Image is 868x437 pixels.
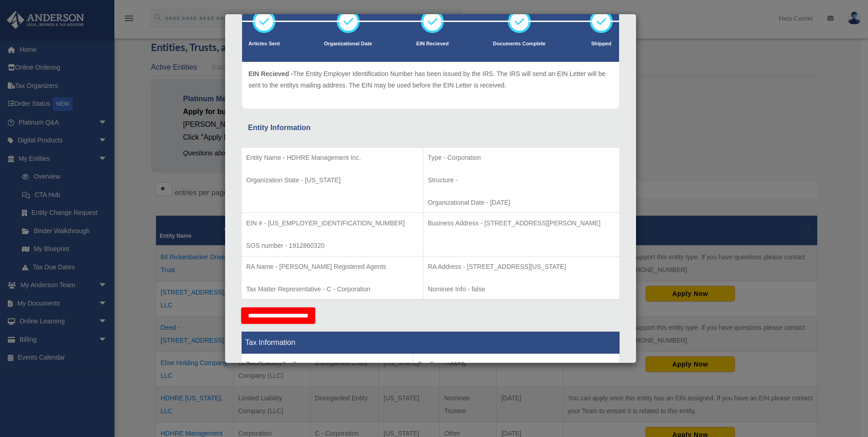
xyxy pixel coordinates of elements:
[246,240,418,251] p: SOS number - 1912860320
[428,218,615,229] p: Business Address - [STREET_ADDRESS][PERSON_NAME]
[242,354,413,422] td: Tax Period Type - Fiscal
[246,284,418,295] p: Tax Matter Representative - C - Corporation
[428,152,615,164] p: Type - Corporation
[246,261,418,273] p: RA Name - [PERSON_NAME] Registered Agents
[428,261,615,273] p: RA Address - [STREET_ADDRESS][US_STATE]
[248,70,293,77] span: EIN Recieved -
[493,39,545,49] p: Documents Complete
[428,284,615,295] p: Nominee Info - false
[248,39,280,49] p: Articles Sent
[248,121,613,134] div: Entity Information
[418,359,615,370] p: Tax Form - 1120
[248,68,613,91] p: The Entity Employer Identification Number has been issued by the IRS. The IRS will send an EIN Le...
[416,39,449,49] p: EIN Recieved
[246,359,408,370] p: Tax Status - C - Corporation
[242,332,620,354] th: Tax Information
[246,175,418,186] p: Organization State - [US_STATE]
[246,218,418,229] p: EIN # - [US_EMPLOYER_IDENTIFICATION_NUMBER]
[590,39,613,49] p: Shipped
[428,175,615,186] p: Structure -
[246,152,418,164] p: Entity Name - HDHRE Management Inc.
[324,39,372,49] p: Organizational Date
[428,197,615,208] p: Organizational Date - [DATE]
